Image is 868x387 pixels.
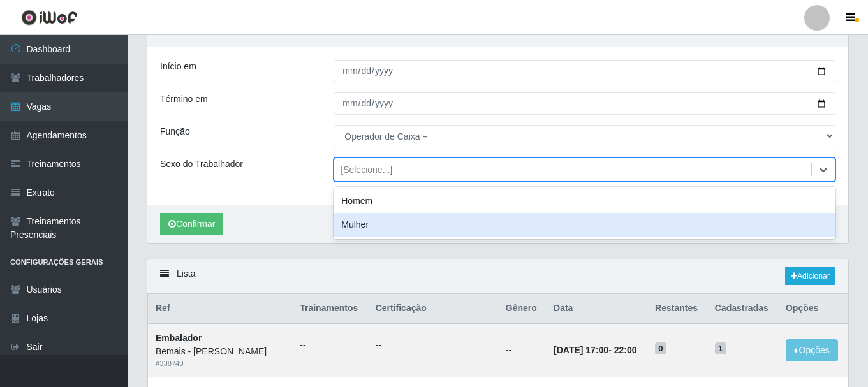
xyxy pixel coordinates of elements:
div: Mulher [334,213,835,237]
time: 22:00 [614,345,637,355]
div: # 338740 [156,358,284,369]
div: Bemais - [PERSON_NAME] [156,345,284,358]
button: Confirmar [160,213,223,235]
th: Data [546,294,647,324]
th: Cadastradas [707,294,778,324]
label: Término em [160,92,208,106]
img: CoreUI Logo [21,10,78,26]
label: Sexo do Trabalhador [160,157,243,171]
th: Certificação [368,294,498,324]
span: 1 [715,342,726,355]
input: 00/00/0000 [334,60,835,82]
div: [Selecione...] [341,163,392,177]
th: Opções [778,294,848,324]
ul: -- [300,339,360,352]
label: Função [160,125,190,138]
strong: Embalador [156,333,202,343]
th: Restantes [647,294,707,324]
th: Trainamentos [292,294,367,324]
strong: - [554,345,636,355]
input: 00/00/0000 [334,92,835,115]
label: Início em [160,60,196,73]
th: Gênero [498,294,546,324]
time: [DATE] 17:00 [554,345,608,355]
td: -- [498,323,546,377]
div: Homem [334,189,835,213]
a: Adicionar [785,267,835,285]
div: Lista [147,259,848,293]
span: 0 [655,342,666,355]
th: Ref [148,294,293,324]
button: Opções [786,339,838,361]
ul: -- [376,339,490,352]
